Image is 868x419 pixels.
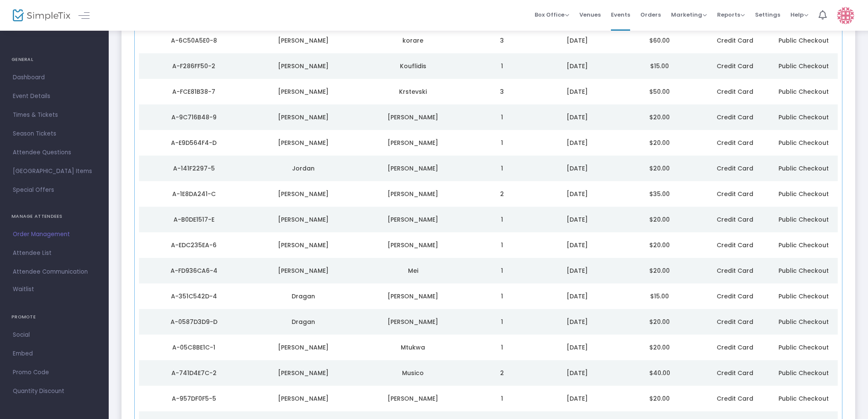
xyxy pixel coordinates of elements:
[468,53,536,79] td: 1
[360,318,466,326] div: Miljkovic
[251,394,356,403] div: Adam
[468,28,536,53] td: 3
[778,343,829,352] span: Public Checkout
[141,215,246,224] div: A-B0DE1517-E
[778,36,829,45] span: Public Checkout
[778,241,829,249] span: Public Checkout
[468,207,536,232] td: 1
[13,185,96,196] span: Special Offers
[141,343,246,352] div: A-05C8BE1C-1
[619,309,701,335] td: $20.00
[717,62,753,70] span: Credit Card
[13,229,96,240] span: Order Management
[360,266,466,275] div: Mei
[141,394,246,403] div: A-957DF0F5-5
[13,367,96,378] span: Promo Code
[468,130,536,156] td: 1
[717,36,753,45] span: Credit Card
[619,335,701,360] td: $20.00
[717,113,753,121] span: Credit Card
[717,11,745,19] span: Reports
[538,343,616,352] div: 19/8/2025
[13,110,96,121] span: Times & Tickets
[717,164,753,173] span: Credit Card
[360,139,466,147] div: Macri
[13,147,96,158] span: Attendee Questions
[468,79,536,104] td: 3
[251,139,356,147] div: Andrew
[778,215,829,224] span: Public Checkout
[619,181,701,207] td: $35.00
[141,164,246,173] div: A-141F2297-5
[12,309,97,326] h4: PROMOTE
[251,164,356,173] div: Jordan
[141,369,246,377] div: A-741D4E7C-2
[640,4,661,26] span: Orders
[468,386,536,411] td: 1
[538,113,616,121] div: 19/8/2025
[538,394,616,403] div: 15/8/2025
[538,164,616,173] div: 18/8/2025
[619,258,701,283] td: $20.00
[619,360,701,386] td: $40.00
[755,4,780,26] span: Settings
[778,266,829,275] span: Public Checkout
[13,329,96,341] span: Social
[12,51,97,68] h4: GENERAL
[360,113,466,121] div: Longo
[468,360,536,386] td: 2
[251,36,356,45] div: benjamin
[141,139,246,147] div: A-E9D564F4-D
[717,190,753,198] span: Credit Card
[717,266,753,275] span: Credit Card
[251,241,356,249] div: Luke
[619,53,701,79] td: $15.00
[251,343,356,352] div: Seth
[538,292,616,301] div: 19/8/2025
[468,283,536,309] td: 1
[13,266,96,277] span: Attendee Communication
[717,369,753,377] span: Credit Card
[538,266,616,275] div: 19/8/2025
[717,292,753,301] span: Credit Card
[717,343,753,352] span: Credit Card
[13,248,96,259] span: Attendee List
[717,87,753,96] span: Credit Card
[360,36,466,45] div: korare
[619,156,701,181] td: $20.00
[251,113,356,121] div: Anthony
[717,139,753,147] span: Credit Card
[141,318,246,326] div: A-0587D3D9-D
[251,266,356,275] div: Teresa
[360,215,466,224] div: Matthews
[468,232,536,258] td: 1
[360,241,466,249] div: McGirr
[141,113,246,121] div: A-9C716B48-9
[778,139,829,147] span: Public Checkout
[468,104,536,130] td: 1
[778,369,829,377] span: Public Checkout
[535,11,569,19] span: Box Office
[778,190,829,198] span: Public Checkout
[778,394,829,403] span: Public Checkout
[790,11,808,19] span: Help
[538,36,616,45] div: 18/8/2025
[360,62,466,70] div: Kouflidis
[778,62,829,70] span: Public Checkout
[619,386,701,411] td: $20.00
[251,369,356,377] div: Bianca
[360,343,466,352] div: Mtukwa
[141,241,246,249] div: A-EDC235EA-6
[538,241,616,249] div: 19/8/2025
[717,318,753,326] span: Credit Card
[619,79,701,104] td: $50.00
[13,166,96,177] span: [GEOGRAPHIC_DATA] Items
[13,386,96,397] span: Quantity Discount
[251,292,356,301] div: Dragan
[141,87,246,96] div: A-FCE81B38-7
[468,181,536,207] td: 2
[13,285,34,294] span: Waitlist
[360,394,466,403] div: Nardella
[141,62,246,70] div: A-F286FF50-2
[619,104,701,130] td: $20.00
